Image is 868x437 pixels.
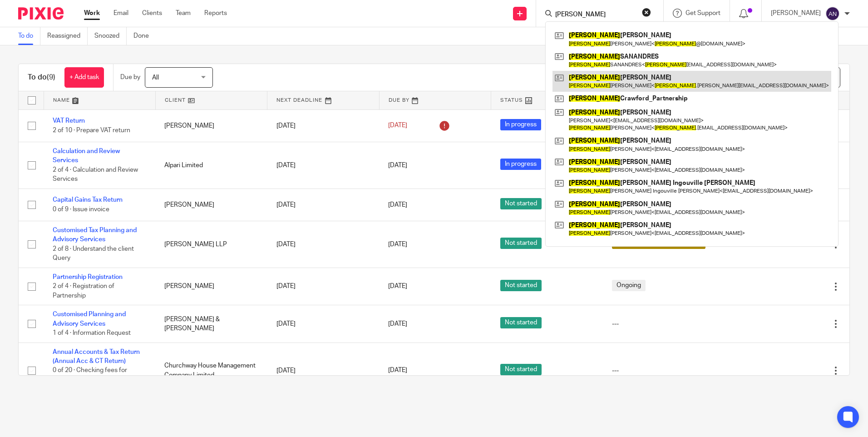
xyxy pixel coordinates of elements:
[388,283,407,290] span: [DATE]
[176,9,191,18] a: Team
[642,8,651,17] button: Clear
[500,364,542,375] span: Not started
[18,27,40,45] a: To do
[825,6,840,21] img: svg%3E
[686,10,720,16] span: Get Support
[53,167,138,183] span: 2 of 4 · Calculation and Review Services
[267,221,379,268] td: [DATE]
[113,9,128,18] a: Email
[388,123,407,129] span: [DATE]
[152,74,159,81] span: All
[28,73,55,82] h1: To do
[612,319,728,328] div: ---
[388,162,407,169] span: [DATE]
[388,202,407,208] span: [DATE]
[133,27,156,45] a: Done
[53,274,123,280] a: Partnership Registration
[267,189,379,221] td: [DATE]
[47,27,88,45] a: Reassigned
[94,27,127,45] a: Snoozed
[53,227,137,243] a: Customised Tax Planning and Advisory Services
[771,9,821,18] p: [PERSON_NAME]
[155,109,267,142] td: [PERSON_NAME]
[500,159,541,170] span: In progress
[47,74,55,81] span: (9)
[155,142,267,189] td: Alpari Limited
[53,197,123,203] a: Capital Gains Tax Return
[120,73,140,82] p: Due by
[155,305,267,343] td: [PERSON_NAME] & [PERSON_NAME]
[612,366,728,375] div: ---
[53,127,130,134] span: 2 of 10 · Prepare VAT return
[53,118,85,124] a: VAT Return
[53,367,127,392] span: 0 of 20 · Checking fees for Previous Year Paid with Accounts
[53,349,140,364] a: Annual Accounts & Tax Return (Annual Acc & CT Return)
[142,9,162,18] a: Clients
[500,280,542,291] span: Not started
[267,305,379,343] td: [DATE]
[155,268,267,305] td: [PERSON_NAME]
[500,119,541,130] span: In progress
[84,9,100,18] a: Work
[267,268,379,305] td: [DATE]
[64,67,104,88] a: + Add task
[388,367,407,374] span: [DATE]
[554,11,636,19] input: Search
[53,148,120,164] a: Calculation and Review Services
[388,321,407,327] span: [DATE]
[53,311,126,327] a: Customised Planning and Advisory Services
[155,221,267,268] td: [PERSON_NAME] LLP
[155,343,267,398] td: Churchway House Management Company Limited
[267,142,379,189] td: [DATE]
[267,109,379,142] td: [DATE]
[267,343,379,398] td: [DATE]
[53,283,114,299] span: 2 of 4 · Registration of Partnership
[53,246,134,262] span: 2 of 8 · Understand the client Query
[500,317,542,328] span: Not started
[204,9,227,18] a: Reports
[500,238,542,249] span: Not started
[53,330,131,336] span: 1 of 4 · Information Request
[612,280,646,291] span: Ongoing
[53,206,109,213] span: 0 of 9 · Issue invoice
[18,7,64,20] img: Pixie
[388,241,407,248] span: [DATE]
[500,198,542,209] span: Not started
[155,189,267,221] td: [PERSON_NAME]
